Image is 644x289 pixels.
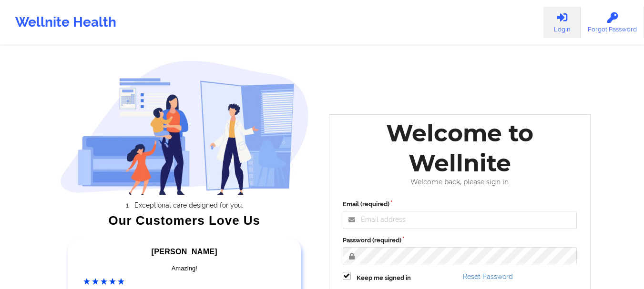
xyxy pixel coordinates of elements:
div: Welcome back, please sign in [336,178,584,186]
a: Login [543,7,581,38]
label: Password (required) [343,236,577,245]
label: Keep me signed in [357,273,411,283]
div: Our Customers Love Us [60,216,309,225]
label: Email (required) [343,199,577,209]
img: wellnite-auth-hero_200.c722682e.png [60,60,309,195]
a: Reset Password [463,273,513,280]
span: [PERSON_NAME] [152,248,217,256]
a: Forgot Password [581,7,644,38]
div: Welcome to Wellnite [336,118,584,178]
div: Amazing! [83,264,286,273]
input: Email address [343,211,577,229]
li: Exceptional care designed for you. [69,201,309,209]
